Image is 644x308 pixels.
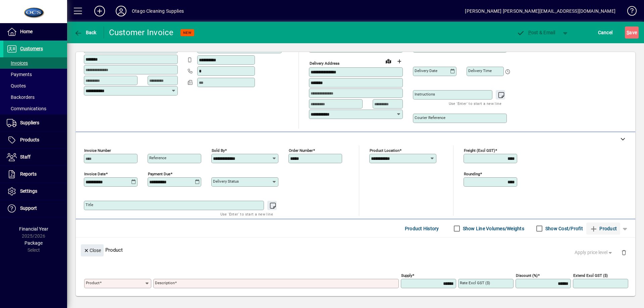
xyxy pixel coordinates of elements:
[86,202,93,207] mat-label: Title
[572,247,616,259] button: Apply price level
[573,273,608,278] mat-label: Extend excl GST ($)
[84,148,111,153] mat-label: Invoice number
[460,281,490,285] mat-label: Rate excl GST ($)
[405,223,439,234] span: Product History
[401,273,412,278] mat-label: Supply
[148,172,170,176] mat-label: Payment due
[86,281,100,285] mat-label: Product
[19,226,48,232] span: Financial Year
[7,95,35,100] span: Backorders
[3,132,67,148] a: Products
[72,26,98,39] button: Back
[3,115,67,131] a: Suppliers
[3,69,67,80] a: Payments
[464,172,480,176] mat-label: Rounding
[74,30,97,35] span: Back
[220,210,273,218] mat-hint: Use 'Enter' to start a new line
[625,26,639,39] button: Save
[149,156,166,160] mat-label: Reference
[394,56,405,67] button: Choose address
[616,249,632,255] app-page-header-button: Delete
[7,83,26,88] span: Quotes
[596,26,614,39] button: Cancel
[3,23,67,40] a: Home
[517,30,555,35] span: ost & Email
[3,166,67,183] a: Reports
[7,60,28,66] span: Invoices
[516,273,538,278] mat-label: Discount (%)
[3,57,67,69] a: Invoices
[3,80,67,91] a: Quotes
[383,56,394,66] a: View on map
[20,171,37,177] span: Reports
[513,26,559,39] button: Post & Email
[415,68,437,73] mat-label: Delivery date
[627,30,629,35] span: S
[616,244,632,260] button: Delete
[20,120,39,125] span: Suppliers
[7,72,32,77] span: Payments
[183,30,192,35] span: NEW
[289,148,313,153] mat-label: Order number
[84,245,101,256] span: Close
[20,205,37,211] span: Support
[575,249,613,256] span: Apply price level
[528,30,531,35] span: P
[598,27,613,38] span: Cancel
[20,154,31,160] span: Staff
[212,148,225,153] mat-label: Sold by
[465,6,615,16] div: [PERSON_NAME] [PERSON_NAME][EMAIL_ADDRESS][DOMAIN_NAME]
[3,103,67,114] a: Communications
[402,223,442,235] button: Product History
[24,240,43,246] span: Package
[20,29,33,34] span: Home
[544,225,583,232] label: Show Cost/Profit
[213,179,239,184] mat-label: Delivery status
[3,149,67,166] a: Staff
[415,92,435,97] mat-label: Instructions
[76,238,635,262] div: Product
[3,200,67,217] a: Support
[3,91,67,103] a: Backorders
[89,5,110,17] button: Add
[155,281,175,285] mat-label: Description
[109,27,174,38] div: Customer Invoice
[627,27,637,38] span: ave
[622,1,636,23] a: Knowledge Base
[110,5,132,17] button: Profile
[468,68,492,73] mat-label: Delivery time
[81,244,104,256] button: Close
[3,183,67,200] a: Settings
[20,46,43,51] span: Customers
[132,6,184,16] div: Otago Cleaning Supplies
[415,115,445,120] mat-label: Courier Reference
[79,247,105,253] app-page-header-button: Close
[20,137,39,142] span: Products
[464,148,495,153] mat-label: Freight (excl GST)
[370,148,399,153] mat-label: Product location
[7,106,46,111] span: Communications
[449,100,501,107] mat-hint: Use 'Enter' to start a new line
[20,188,37,194] span: Settings
[462,225,524,232] label: Show Line Volumes/Weights
[84,172,106,176] mat-label: Invoice date
[67,26,104,39] app-page-header-button: Back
